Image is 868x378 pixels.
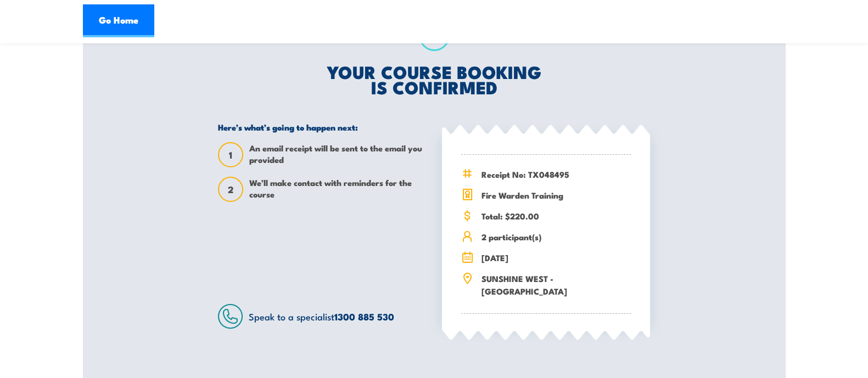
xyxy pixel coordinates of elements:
[249,177,426,202] span: We’ll make contact with reminders for the course
[249,309,394,323] span: Speak to a specialist
[218,122,426,132] h5: Here’s what’s going to happen next:
[249,142,426,167] span: An email receipt will be sent to the email you provided
[219,184,242,195] span: 2
[481,272,631,297] span: SUNSHINE WEST - [GEOGRAPHIC_DATA]
[334,309,394,324] a: 1300 885 530
[481,251,631,264] span: [DATE]
[481,210,631,222] span: Total: $220.00
[481,230,631,243] span: 2 participant(s)
[481,189,631,201] span: Fire Warden Training
[218,64,650,94] h2: YOUR COURSE BOOKING IS CONFIRMED
[83,4,154,37] a: Go Home
[481,168,631,180] span: Receipt No: TX048495
[219,149,242,161] span: 1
